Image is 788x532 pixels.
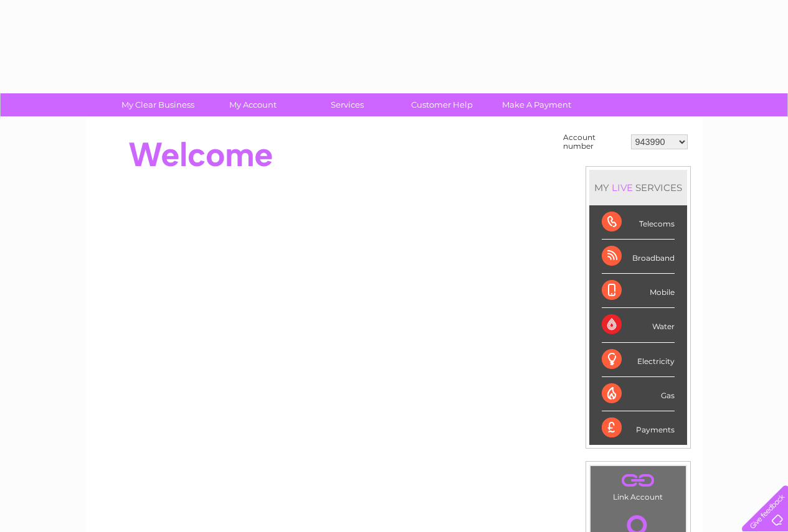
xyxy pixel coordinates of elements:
[602,240,675,274] div: Broadband
[485,93,588,116] a: Make A Payment
[609,182,635,194] div: LIVE
[391,93,493,116] a: Customer Help
[589,170,687,205] div: MY SERVICES
[560,130,628,154] td: Account number
[602,411,675,445] div: Payments
[602,308,675,342] div: Water
[602,343,675,377] div: Electricity
[107,93,209,116] a: My Clear Business
[201,93,304,116] a: My Account
[590,465,686,505] td: Link Account
[602,205,675,240] div: Telecoms
[594,469,683,491] a: .
[602,274,675,308] div: Mobile
[602,377,675,411] div: Gas
[296,93,399,116] a: Services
